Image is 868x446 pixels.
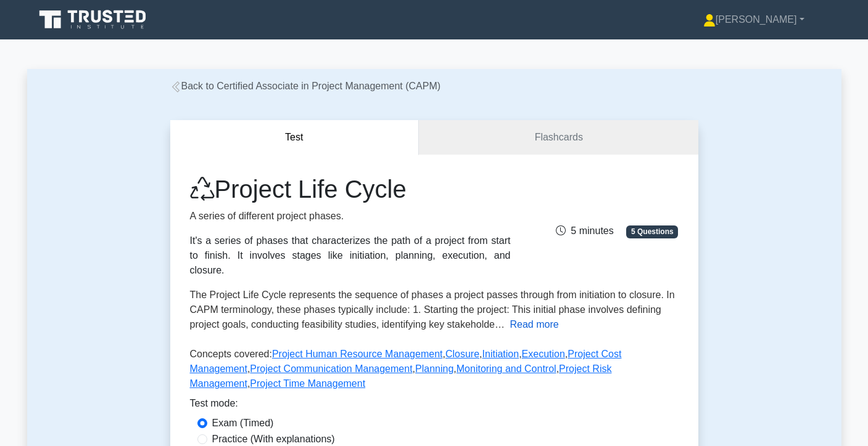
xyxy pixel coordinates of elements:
[250,363,412,374] a: Project Communication Management
[415,363,453,374] a: Planning
[170,120,420,155] button: Test
[190,209,511,224] p: A series of different project phases.
[272,349,443,359] a: Project Human Resource Management
[674,7,834,32] a: [PERSON_NAME]
[190,396,679,416] div: Test mode:
[482,349,519,359] a: Initiation
[556,225,613,236] span: 5 minutes
[190,349,622,374] a: Project Cost Management
[190,363,612,389] a: Project Risk Management
[457,363,556,374] a: Monitoring and Control
[212,416,274,431] label: Exam (Timed)
[190,233,511,278] div: It's a series of phases that characterizes the path of a project from start to finish. It involve...
[250,378,365,389] a: Project Time Management
[626,225,678,238] span: 5 Questions
[190,174,511,204] h1: Project Life Cycle
[419,120,698,155] a: Flashcards
[170,81,441,91] a: Back to Certified Associate in Project Management (CAPM)
[190,347,679,396] p: Concepts covered: , , , , , , , , ,
[510,317,558,332] button: Read more
[190,290,675,330] span: The Project Life Cycle represents the sequence of phases a project passes through from initiation...
[445,349,479,359] a: Closure
[522,349,565,359] a: Execution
